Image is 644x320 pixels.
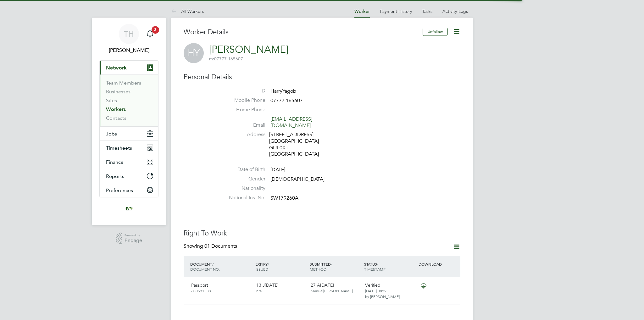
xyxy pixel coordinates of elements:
label: Gender [221,176,265,182]
label: Home Phone [221,107,265,113]
div: EXPIRY [254,258,308,275]
span: TIMESTAMP [364,267,386,272]
a: Workers [106,106,126,112]
label: Email [221,122,265,129]
a: Activity Logs [442,8,468,14]
span: / [268,262,269,267]
span: Jobs [106,131,117,137]
a: Worker [354,9,370,14]
a: Go to home page [99,204,158,214]
button: Finance [100,155,158,169]
span: 01 Documents [204,243,237,249]
label: Date of Birth [221,166,265,173]
a: Contacts [106,115,126,121]
span: Tom Harvey [99,47,158,54]
button: Unfollow [423,28,448,36]
h3: Worker Details [184,28,423,37]
span: ISSUED [255,267,268,272]
span: Engage [125,238,142,243]
a: Team Members [106,80,141,86]
label: Nationality [221,185,265,192]
a: Powered byEngage [116,233,142,245]
a: TH[PERSON_NAME] [99,24,158,54]
span: METHOD [310,267,326,272]
div: 13 J[DATE] [254,280,308,296]
button: Jobs [100,127,158,141]
span: HY [184,43,204,63]
div: [STREET_ADDRESS] [GEOGRAPHIC_DATA] GL4 0XT [GEOGRAPHIC_DATA] [269,131,329,157]
h3: Right To Work [184,229,460,238]
span: [DATE] [270,167,285,173]
span: TH [124,30,134,38]
div: SUBMITTED [308,258,363,275]
label: Mobile Phone [221,97,265,104]
span: 600531583 [191,288,211,293]
label: Address [221,131,265,138]
span: / [377,262,378,267]
span: Finance [106,159,124,165]
a: Tasks [422,8,432,14]
span: DOCUMENT NO. [190,267,220,272]
span: Reports [106,173,124,179]
span: Timesheets [106,145,132,151]
div: Passport [189,280,254,296]
div: 27 A[DATE] [308,280,363,296]
div: DOCUMENT [189,258,254,275]
span: Manual[PERSON_NAME]. [311,288,354,293]
div: Showing [184,243,238,250]
img: ivyresourcegroup-logo-retina.png [124,204,134,214]
a: All Workers [171,8,204,14]
div: Network [100,74,158,126]
button: Preferences [100,183,158,197]
span: 3 [152,26,159,34]
span: m: [209,56,214,62]
button: Timesheets [100,141,158,155]
a: Sites [106,97,117,103]
span: Network [106,65,127,71]
h3: Personal Details [184,73,460,82]
a: [EMAIL_ADDRESS][DOMAIN_NAME] [270,116,312,129]
span: n/a [256,288,262,293]
div: DOWNLOAD [417,258,460,270]
nav: Main navigation [92,18,166,225]
label: ID [221,88,265,94]
span: / [212,262,214,267]
span: Verified [365,282,380,288]
label: National Ins. No. [221,195,265,201]
span: Preferences [106,187,133,193]
div: STATUS [363,258,417,275]
span: Powered by [125,233,142,238]
span: by [PERSON_NAME]. [365,294,401,299]
span: SW179260A [270,195,298,201]
a: Payment History [380,8,412,14]
span: [DEMOGRAPHIC_DATA] [270,176,325,182]
a: [PERSON_NAME] [209,43,288,56]
span: / [331,262,332,267]
button: Network [100,61,158,74]
span: HarryYagob [270,88,296,94]
span: 07777 165607 [209,56,243,62]
a: Businesses [106,89,130,95]
a: 3 [144,24,156,44]
span: [DATE] 08:26 [365,288,387,293]
button: Reports [100,169,158,183]
span: 07777 165607 [270,97,303,104]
